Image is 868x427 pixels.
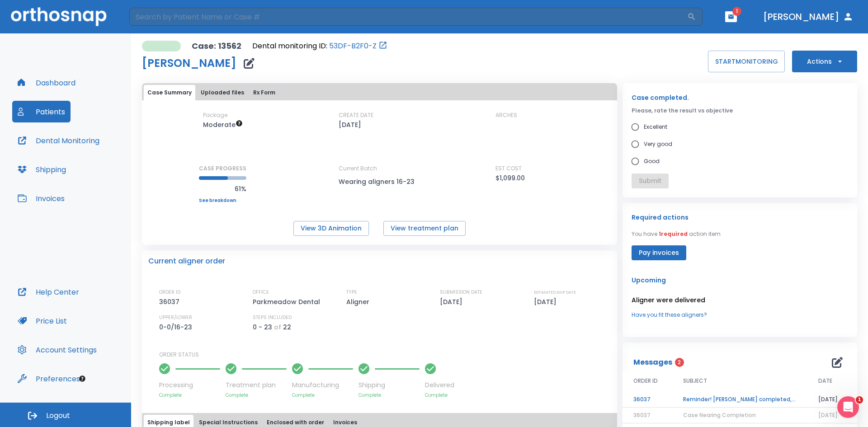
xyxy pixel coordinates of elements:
[292,380,353,390] p: Manufacturing
[359,392,420,399] p: Complete
[837,396,859,418] iframe: Intercom live chat
[818,377,832,385] span: DATE
[632,230,721,238] p: You have action item
[732,7,741,16] span: 1
[129,8,687,26] input: Search by Patient Name or Case #
[672,392,807,408] td: Reminder! [PERSON_NAME] completed, please assess final result!
[12,339,102,361] button: Account Settings
[675,358,684,367] span: 2
[148,256,225,267] p: Current aligner order
[199,198,246,203] a: See breakdown
[644,122,667,132] span: Excellent
[383,221,466,236] button: View treatment plan
[856,396,863,404] span: 1
[12,101,71,122] button: Patients
[644,156,660,167] span: Good
[12,188,70,209] button: Invoices
[252,41,387,52] div: Open patient in dental monitoring portal
[425,392,454,399] p: Complete
[632,245,686,260] button: Pay invoices
[807,392,857,408] td: [DATE]
[12,368,85,389] button: Preferences
[283,322,291,333] p: 22
[12,310,72,332] button: Price List
[199,183,246,194] p: 61%
[159,296,183,307] p: 36037
[226,380,287,390] p: Treatment plan
[633,357,672,368] p: Messages
[11,7,107,26] img: Orthosnap
[818,411,838,419] span: [DATE]
[199,164,246,173] p: CASE PROGRESS
[792,51,857,72] button: Actions
[633,411,651,419] span: 36037
[329,41,377,52] a: 53DF-B2F0-Z
[293,221,369,236] button: View 3D Animation
[495,173,525,183] p: $1,099.00
[534,296,560,307] p: [DATE]
[632,107,848,115] p: Please, rate the result vs objective
[708,51,785,72] button: STARTMONITORING
[495,164,522,173] p: EST COST
[274,322,281,333] p: of
[144,85,615,100] div: tabs
[159,288,180,296] p: ORDER ID
[440,288,482,296] p: SUBMISSION DATE
[632,92,848,103] p: Case completed.
[495,111,517,119] p: ARCHES
[534,288,576,296] p: ESTIMATED SHIP DATE
[632,212,689,223] p: Required actions
[12,159,71,180] button: Shipping
[142,58,236,69] h1: [PERSON_NAME]
[633,377,658,385] span: ORDER ID
[632,311,848,319] a: Have you fit these aligners?
[197,85,248,100] button: Uploaded files
[292,392,353,399] p: Complete
[346,288,357,296] p: TYPE
[253,288,269,296] p: OFFICE
[12,281,85,303] button: Help Center
[339,164,420,173] p: Current Batch
[644,139,672,150] span: Very good
[252,41,327,52] p: Dental monitoring ID:
[12,130,105,151] button: Dental Monitoring
[683,411,756,419] span: Case Nearing Completion
[159,392,220,399] p: Complete
[159,380,220,390] p: Processing
[359,380,420,390] p: Shipping
[159,322,195,333] p: 0-0/16-23
[250,85,279,100] button: Rx Form
[339,119,361,130] p: [DATE]
[346,296,373,307] p: Aligner
[253,314,292,322] p: STEPS INCLUDED
[659,230,688,238] span: 1 required
[339,111,373,119] p: CREATE DATE
[159,351,611,359] p: ORDER STATUS
[226,392,287,399] p: Complete
[339,176,420,187] p: Wearing aligners 16-23
[78,375,86,383] div: Tooltip anchor
[632,275,848,286] p: Upcoming
[192,41,241,52] p: Case: 13562
[632,295,848,305] p: Aligner were delivered
[759,9,857,25] button: [PERSON_NAME]
[253,322,272,333] p: 0 - 23
[253,296,323,307] p: Parkmeadow Dental
[12,72,81,94] button: Dashboard
[683,377,707,385] span: SUBJECT
[203,111,227,119] p: Package
[159,314,192,322] p: UPPER/LOWER
[440,296,466,307] p: [DATE]
[203,120,243,129] span: Up to 20 Steps (40 aligners)
[623,392,672,408] td: 36037
[144,85,195,100] button: Case Summary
